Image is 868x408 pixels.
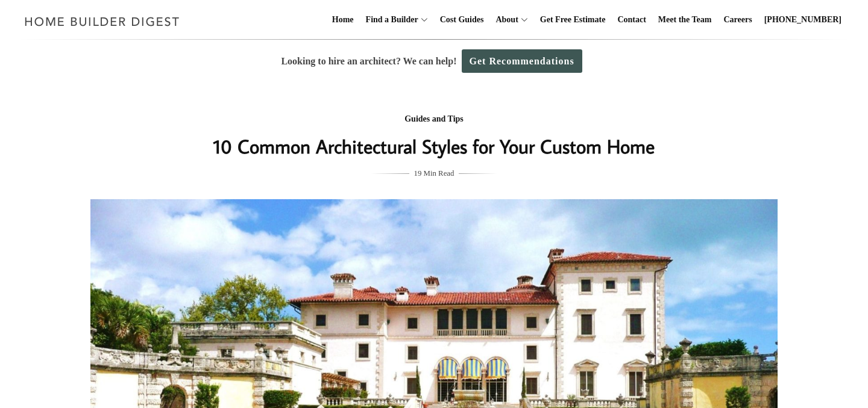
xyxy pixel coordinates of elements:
a: Careers [719,1,757,39]
a: Cost Guides [435,1,489,39]
a: About [491,1,518,39]
a: Guides and Tips [404,114,464,123]
span: 19 Min Read [414,167,454,180]
a: [PHONE_NUMBER] [759,1,846,39]
a: Home [327,1,359,39]
a: Meet the Team [653,1,717,39]
a: Find a Builder [361,1,418,39]
a: Get Free Estimate [535,1,611,39]
a: Contact [612,1,650,39]
a: Get Recommendations [462,49,582,73]
img: Home Builder Digest [19,10,185,33]
h1: 10 Common Architectural Styles for Your Custom Home [193,132,675,161]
